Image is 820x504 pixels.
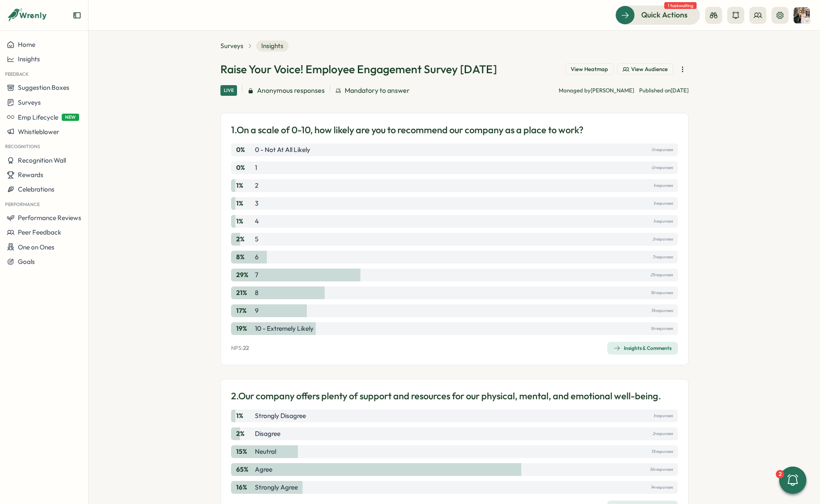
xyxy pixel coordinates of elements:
[641,9,688,20] span: Quick Actions
[614,345,671,352] div: Insights & Comments
[255,429,280,438] p: Disagree
[255,447,276,456] p: Neutral
[615,6,700,24] button: Quick Actions
[671,87,689,94] span: [DATE]
[255,252,259,262] p: 6
[18,228,61,236] span: Peer Feedback
[794,7,810,23] img: Hannah Saunders
[255,217,259,226] p: 4
[236,447,253,456] p: 15 %
[236,235,253,244] p: 2 %
[652,252,673,262] p: 7 responses
[779,467,806,494] button: 2
[255,324,314,333] p: 10 - Extremely likely
[236,145,253,155] p: 0 %
[236,181,253,190] p: 1 %
[255,270,258,280] p: 7
[650,465,673,474] p: 56 responses
[256,40,289,52] span: Insights
[565,63,614,75] button: View Heatmap
[255,181,258,190] p: 2
[652,429,673,438] p: 2 responses
[651,163,673,172] p: 0 responses
[257,85,325,96] span: Anonymous responses
[236,199,253,208] p: 1 %
[653,217,673,226] p: 1 responses
[255,235,258,244] p: 5
[255,483,298,492] p: Strongly Agree
[236,306,253,315] p: 17 %
[559,87,634,94] p: Managed by
[255,465,272,474] p: Agree
[18,243,54,251] span: One on Ones
[231,123,583,137] p: 1. On a scale of 0-10, how likely are you to recommend our company as a place to work?
[18,156,66,164] span: Recognition Wall
[255,145,310,155] p: 0 - Not at all likely
[607,342,678,355] button: Insights & Comments
[236,465,253,474] p: 65 %
[651,145,673,155] p: 0 responses
[18,185,54,193] span: Celebrations
[18,214,81,222] span: Performance Reviews
[236,324,253,333] p: 19 %
[653,199,673,208] p: 1 responses
[639,87,689,94] p: Published on
[62,114,79,121] span: NEW
[653,181,673,190] p: 1 responses
[776,470,784,478] div: 2
[651,306,673,315] p: 15 responses
[18,113,58,121] span: Emp Lifecycle
[231,344,249,352] p: NPS:
[18,83,69,92] span: Suggestion Boxes
[255,288,258,298] p: 8
[651,483,673,492] p: 14 responses
[236,270,253,280] p: 29 %
[651,288,673,298] p: 18 responses
[18,55,40,63] span: Insights
[617,63,673,75] button: View Audience
[18,171,43,179] span: Rewards
[236,252,253,262] p: 8 %
[220,41,243,51] a: Surveys
[220,85,237,96] div: Live
[236,217,253,226] p: 1 %
[653,411,673,421] p: 1 responses
[236,429,253,438] p: 2 %
[18,128,59,136] span: Whistleblower
[255,199,258,208] p: 3
[651,324,673,333] p: 16 responses
[652,235,673,244] p: 2 responses
[236,411,253,421] p: 1 %
[18,98,41,106] span: Surveys
[231,389,661,403] p: 2. Our company offers plenty of support and resources for our physical, mental, and emotional wel...
[73,11,81,20] button: Expand sidebar
[255,306,259,315] p: 9
[255,163,257,172] p: 1
[345,85,410,96] span: Mandatory to answer
[236,163,253,172] p: 0 %
[243,344,249,351] span: 22
[571,66,608,73] span: View Heatmap
[631,66,668,73] span: View Audience
[236,483,253,492] p: 16 %
[18,258,35,266] span: Goals
[18,40,35,49] span: Home
[651,447,673,456] p: 13 responses
[664,2,697,9] span: 1 task waiting
[650,270,673,280] p: 25 responses
[236,288,253,298] p: 21 %
[255,411,306,421] p: Strongly Disagree
[220,62,497,77] h1: Raise Your Voice! Employee Engagement Survey [DATE]
[591,87,634,94] span: [PERSON_NAME]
